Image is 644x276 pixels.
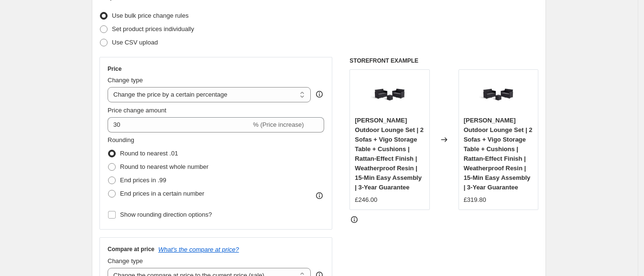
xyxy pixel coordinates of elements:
div: £246.00 [355,195,377,205]
img: 71NU7kRqQXL_80x.jpg [371,75,409,113]
span: End prices in .99 [120,177,166,184]
img: 71NU7kRqQXL_80x.jpg [479,75,517,113]
span: End prices in a certain number [120,190,204,197]
span: Show rounding direction options? [120,211,212,218]
span: Set product prices individually [112,25,194,33]
span: Round to nearest .01 [120,150,178,157]
input: -15 [108,117,251,132]
div: £319.80 [464,195,486,205]
span: Use CSV upload [112,39,158,46]
span: [PERSON_NAME] Outdoor Lounge Set | 2 Sofas + Vigo Storage Table + Cushions | Rattan-Effect Finish... [355,117,424,191]
span: Rounding [108,136,134,144]
h6: STOREFRONT EXAMPLE [349,57,538,65]
span: Round to nearest whole number [120,163,208,170]
span: Use bulk price change rules [112,12,188,19]
span: [PERSON_NAME] Outdoor Lounge Set | 2 Sofas + Vigo Storage Table + Cushions | Rattan-Effect Finish... [464,117,533,191]
h3: Compare at price [108,245,154,253]
h3: Price [108,65,121,73]
span: Change type [108,257,143,265]
button: What's the compare at price? [158,246,239,253]
span: Price change amount [108,107,166,114]
span: % (Price increase) [253,121,304,128]
span: Change type [108,77,143,84]
div: help [315,89,324,99]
